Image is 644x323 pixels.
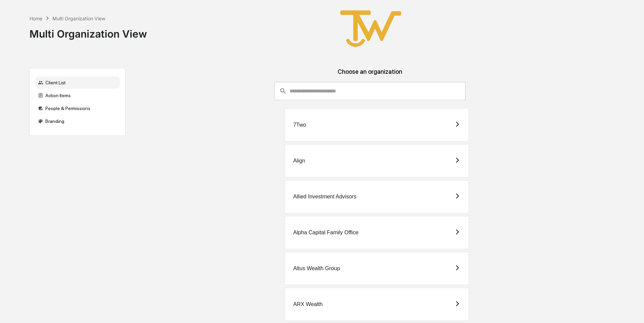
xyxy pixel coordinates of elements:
[293,122,306,128] div: 7Two
[293,194,357,200] div: Allied Investment Advisors
[337,5,405,52] img: True West
[52,16,105,21] div: Multi Organization View
[35,102,120,114] div: People & Permissions
[293,301,323,307] div: ARX Wealth
[293,265,340,272] div: Altus Wealth Group
[35,89,120,102] div: Action Items
[275,82,466,100] div: consultant-dashboard__filter-organizations-search-bar
[35,77,120,89] div: Client List
[293,158,305,164] div: Align
[35,115,120,127] div: Branding
[131,68,609,82] div: Choose an organization
[29,16,42,21] div: Home
[293,230,359,236] div: Alpha Capital Family Office
[29,22,147,40] div: Multi Organization View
